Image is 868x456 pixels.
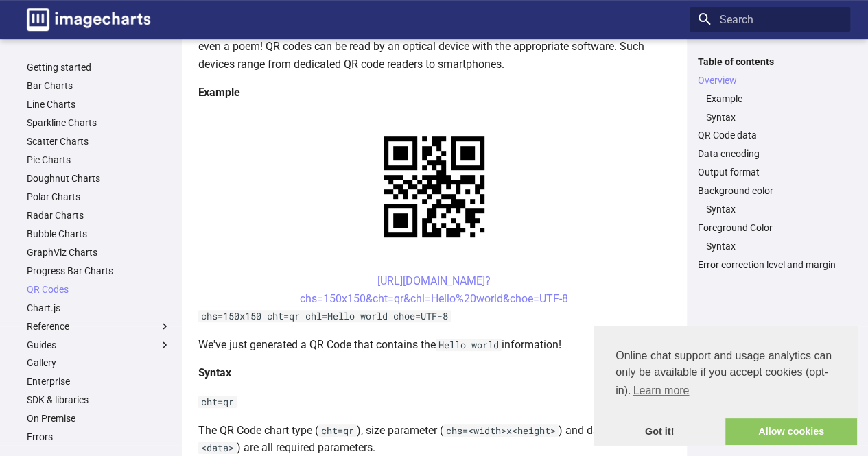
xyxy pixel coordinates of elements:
[706,93,842,105] a: Example
[300,274,568,305] a: [URL][DOMAIN_NAME]?chs=150x150&cht=qr&chl=Hello%20world&choe=UTF-8
[198,364,670,382] h4: Syntax
[690,56,850,272] nav: Table of contents
[698,147,842,160] a: Data encoding
[27,412,171,424] a: On Premise
[725,418,857,446] a: allow cookies
[27,172,171,184] a: Doughnut Charts
[360,112,508,261] img: chart
[27,117,171,129] a: Sparkline Charts
[698,129,842,141] a: QR Code data
[698,259,842,271] a: Error correction level and margin
[27,357,171,369] a: Gallery
[698,184,842,197] a: Background color
[436,339,502,351] code: Hello world
[27,61,171,73] a: Getting started
[27,339,171,351] label: Guides
[690,7,850,32] input: Search
[198,84,670,101] h4: Example
[27,246,171,259] a: GraphViz Charts
[594,326,857,445] div: cookieconsent
[27,265,171,277] a: Progress Bar Charts
[27,209,171,221] a: Radar Charts
[27,394,171,406] a: SDK & libraries
[27,191,171,203] a: Polar Charts
[698,203,842,215] nav: Background color
[706,111,842,123] a: Syntax
[698,221,842,234] a: Foreground Color
[27,431,171,443] a: Errors
[698,93,842,123] nav: Overview
[594,418,725,446] a: dismiss cookie message
[443,424,559,437] code: chs=<width>x<height>
[690,56,850,68] label: Table of contents
[706,203,842,215] a: Syntax
[318,424,357,437] code: cht=qr
[27,8,150,31] img: logo
[198,396,237,408] code: cht=qr
[698,166,842,178] a: Output format
[27,375,171,387] a: Enterprise
[27,80,171,92] a: Bar Charts
[27,283,171,296] a: QR Codes
[27,320,171,333] label: Reference
[698,240,842,252] nav: Foreground Color
[706,240,842,252] a: Syntax
[27,135,171,147] a: Scatter Charts
[27,98,171,110] a: Line Charts
[198,310,451,322] code: chs=150x150 cht=qr chl=Hello world choe=UTF-8
[27,302,171,314] a: Chart.js
[698,74,842,86] a: Overview
[615,348,835,401] span: Online chat support and usage analytics can only be available if you accept cookies (opt-in).
[21,3,156,36] a: Image-Charts documentation
[27,228,171,240] a: Bubble Charts
[198,336,670,354] p: We've just generated a QR Code that contains the information!
[631,381,691,401] a: learn more about cookies
[27,154,171,166] a: Pie Charts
